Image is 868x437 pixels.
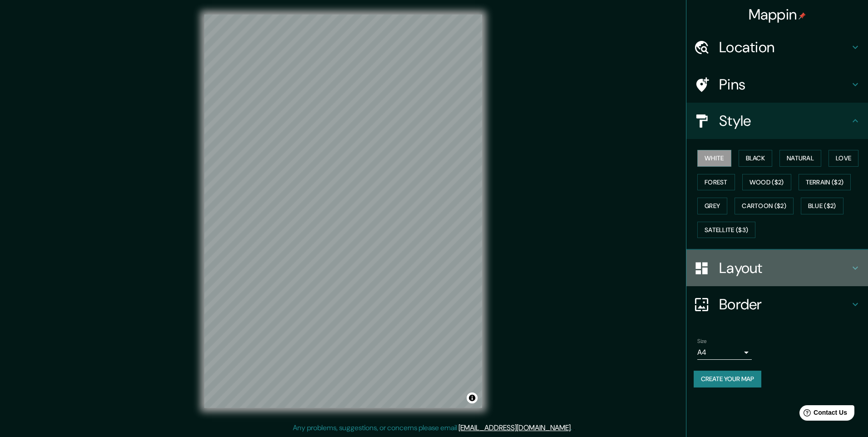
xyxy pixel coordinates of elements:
div: Style [686,103,868,139]
div: Pins [686,66,868,103]
button: Blue ($2) [801,198,843,214]
button: Natural [779,150,821,167]
button: Love [829,150,858,167]
h4: Style [719,112,850,130]
h4: Location [719,38,850,56]
button: Wood ($2) [742,174,791,191]
div: Border [686,286,868,323]
h4: Mappin [749,5,806,24]
iframe: Help widget launcher [787,402,858,427]
button: Toggle attribution [467,392,478,403]
a: [EMAIL_ADDRESS][DOMAIN_NAME] [459,423,571,432]
h4: Layout [719,259,850,277]
div: . [572,422,573,433]
img: pin-icon.png [799,12,806,20]
button: Cartoon ($2) [735,198,794,214]
button: Terrain ($2) [799,174,851,191]
div: Layout [686,250,868,286]
button: Satellite ($3) [697,222,755,238]
div: . [573,422,575,433]
div: A4 [697,345,752,360]
button: Grey [697,198,727,214]
button: Forest [697,174,735,191]
button: Black [739,150,773,167]
button: White [697,150,731,167]
canvas: Map [204,15,482,408]
p: Any problems, suggestions, or concerns please email . [293,422,572,433]
h4: Pins [719,75,850,94]
div: Location [686,29,868,65]
button: Create your map [694,371,761,387]
h4: Border [719,295,850,313]
label: Size [697,338,707,345]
